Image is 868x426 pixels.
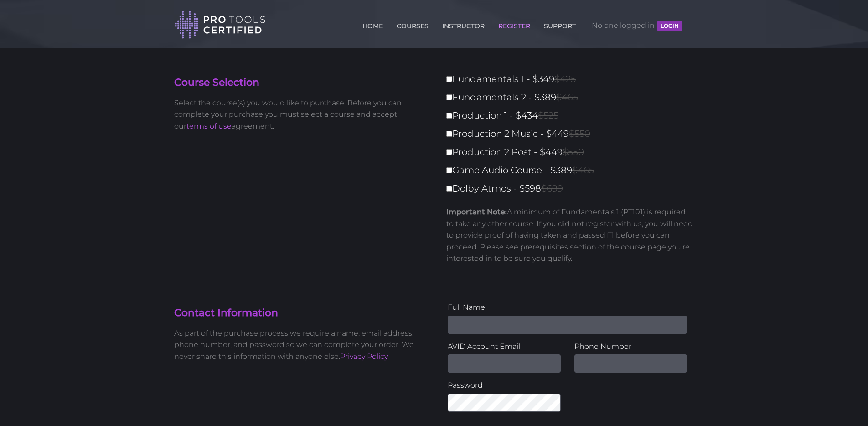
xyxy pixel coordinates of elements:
button: LOGIN [657,21,682,31]
label: Phone Number [574,341,687,353]
span: $550 [563,146,584,157]
label: Production 2 Music - $449 [446,126,699,142]
label: Production 2 Post - $449 [446,144,699,160]
input: Dolby Atmos - $598$699 [446,186,452,192]
label: Fundamentals 1 - $349 [446,71,699,87]
p: As part of the purchase process we require a name, email address, phone number, and password so w... [174,327,427,363]
span: $425 [554,73,576,84]
input: Production 2 Music - $449$550 [446,131,452,137]
span: No one logged in [592,12,682,39]
a: COURSES [394,17,431,31]
span: $699 [541,183,563,194]
span: $550 [569,128,590,139]
input: Fundamentals 1 - $349$425 [446,76,452,82]
input: Game Audio Course - $389$465 [446,167,452,173]
a: SUPPORT [542,17,578,31]
h4: Course Selection [174,76,427,90]
a: terms of use [186,122,232,130]
p: A minimum of Fundamentals 1 (PT101) is required to take any other course. If you did not register... [446,206,694,265]
span: $465 [572,165,594,176]
input: Production 1 - $434$525 [446,113,452,119]
a: HOME [360,17,385,31]
a: Privacy Policy [340,352,388,361]
h4: Contact Information [174,306,427,320]
strong: Important Note: [446,208,507,216]
input: Production 2 Post - $449$550 [446,149,452,155]
a: INSTRUCTOR [440,17,487,31]
label: Game Audio Course - $389 [446,162,699,178]
label: Dolby Atmos - $598 [446,181,699,197]
label: AVID Account Email [448,341,561,353]
label: Production 1 - $434 [446,108,699,124]
label: Full Name [448,301,687,313]
input: Fundamentals 2 - $389$465 [446,94,452,100]
img: Pro Tools Certified Logo [175,10,266,40]
label: Fundamentals 2 - $389 [446,89,699,105]
a: REGISTER [496,17,532,31]
label: Password [448,379,561,391]
span: $465 [556,92,578,103]
span: $525 [538,110,558,121]
p: Select the course(s) you would like to purchase. Before you can complete your purchase you must s... [174,97,427,132]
